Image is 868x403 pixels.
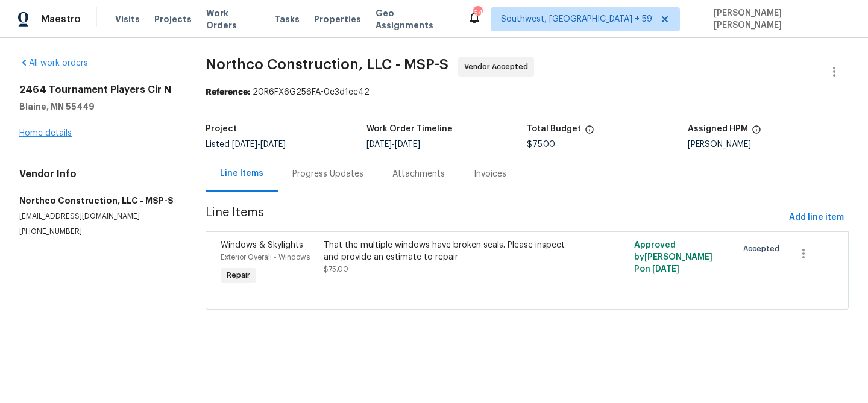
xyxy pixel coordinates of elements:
div: 649 [473,7,482,19]
div: Line Items [220,167,263,180]
span: [DATE] [260,140,286,149]
div: Invoices [474,168,506,180]
span: Add line item [789,210,844,225]
h4: Vendor Info [19,168,177,180]
span: $75.00 [527,140,555,149]
span: Repair [222,269,255,281]
h5: Work Order Timeline [366,125,453,133]
span: Geo Assignments [376,7,453,31]
span: [DATE] [395,140,420,149]
span: Northco Construction, LLC - MSP-S [206,57,448,72]
span: Properties [314,13,361,25]
div: Attachments [392,168,445,180]
span: Maestro [41,13,81,25]
span: The hpm assigned to this work order. [752,125,761,140]
b: Reference: [206,88,250,96]
span: Windows & Skylights [221,241,303,249]
span: Projects [154,13,192,25]
span: Southwest, [GEOGRAPHIC_DATA] + 59 [501,13,652,25]
span: The total cost of line items that have been proposed by Opendoor. This sum includes line items th... [585,125,594,140]
h5: Total Budget [527,125,581,133]
h5: Assigned HPM [688,125,748,133]
span: Approved by [PERSON_NAME] P on [634,241,712,273]
h5: Northco Construction, LLC - MSP-S [19,195,177,207]
span: Exterior Overall - Windows [221,254,310,261]
p: [EMAIL_ADDRESS][DOMAIN_NAME] [19,211,177,222]
span: [DATE] [232,140,257,149]
div: Progress Updates [292,168,363,180]
span: Line Items [206,207,784,229]
button: Add line item [784,207,849,229]
span: [PERSON_NAME] [PERSON_NAME] [709,7,850,31]
div: That the multiple windows have broken seals. Please inspect and provide an estimate to repair [324,239,575,263]
span: Visits [115,13,140,25]
span: Work Orders [206,7,260,31]
h2: 2464 Tournament Players Cir N [19,84,177,96]
div: 20R6FX6G256FA-0e3d1ee42 [206,86,849,98]
h5: Project [206,125,237,133]
span: [DATE] [652,265,679,273]
span: Tasks [274,15,300,23]
span: Listed [206,140,286,149]
span: Accepted [743,243,784,255]
a: All work orders [19,59,88,67]
span: - [232,140,286,149]
span: [DATE] [366,140,392,149]
span: - [366,140,420,149]
a: Home details [19,129,72,137]
p: [PHONE_NUMBER] [19,226,177,237]
span: Vendor Accepted [464,61,533,73]
h5: Blaine, MN 55449 [19,101,177,113]
div: [PERSON_NAME] [688,140,849,149]
span: $75.00 [324,266,348,273]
